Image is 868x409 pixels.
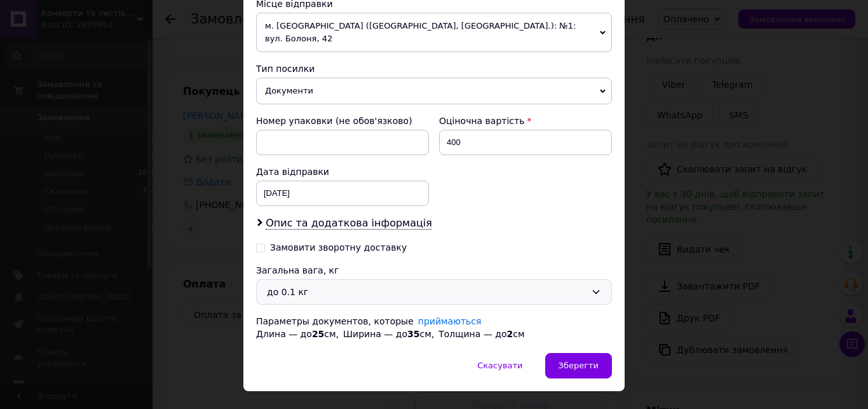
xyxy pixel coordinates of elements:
div: Параметры документов, которые Длина — до см, Ширина — до см, Толщина — до см [256,315,612,340]
span: 35 [407,329,419,339]
div: до 0.1 кг [267,285,586,299]
span: Скасувати [477,361,522,370]
span: Документи [256,78,612,104]
div: Загальна вага, кг [256,264,612,277]
div: Дата відправки [256,165,429,178]
span: 2 [506,329,513,339]
div: Оціночна вартість [439,114,612,127]
a: приймаються [418,316,482,326]
div: Замовити зворотну доставку [270,242,407,253]
span: м. [GEOGRAPHIC_DATA] ([GEOGRAPHIC_DATA], [GEOGRAPHIC_DATA].): №1: вул. Болоня, 42 [256,13,612,52]
span: Опис та додаткова інформація [266,217,432,230]
div: Номер упаковки (не обов'язково) [256,114,429,127]
span: Зберегти [559,361,599,370]
span: Тип посилки [256,64,315,74]
span: 25 [312,329,324,339]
